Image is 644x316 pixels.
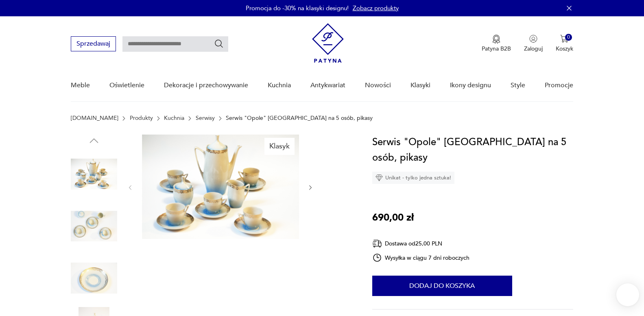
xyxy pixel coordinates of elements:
[71,255,117,301] img: Zdjęcie produktu Serwis "Opole" Tułowice na 5 osób, pikasy
[71,70,90,101] a: Meble
[164,115,184,122] a: Kuchnia
[264,138,295,155] div: Klasyk
[529,35,537,43] img: Ikonka użytkownika
[71,115,118,122] a: [DOMAIN_NAME]
[482,35,511,53] button: Patyna B2B
[71,203,117,250] img: Zdjęcie produktu Serwis "Opole" Tułowice na 5 osób, pikasy
[372,172,454,184] div: Unikat - tylko jedna sztuka!
[410,70,430,101] a: Klasyki
[372,276,512,296] button: Dodaj do koszyka
[365,70,391,101] a: Nowości
[372,239,470,249] div: Dostawa od 25,00 PLN
[492,35,500,44] img: Ikona medalu
[312,23,344,63] img: Patyna - sklep z meblami i dekoracjami vintage
[482,45,511,53] p: Patyna B2B
[450,70,491,101] a: Ikony designu
[511,70,525,101] a: Style
[71,36,116,51] button: Sprzedawaj
[375,174,383,181] img: Ikona diamentu
[565,34,572,41] div: 0
[130,115,153,122] a: Produkty
[109,70,144,101] a: Oświetlenie
[556,45,573,53] p: Koszyk
[482,35,511,53] a: Ikona medaluPatyna B2B
[372,253,470,263] div: Wysyłka w ciągu 7 dni roboczych
[353,4,399,12] a: Zobacz produkty
[164,70,248,101] a: Dekoracje i przechowywanie
[556,35,573,53] button: 0Koszyk
[196,115,215,122] a: Serwisy
[524,35,543,53] button: Zaloguj
[226,115,373,122] p: Serwis "Opole" [GEOGRAPHIC_DATA] na 5 osób, pikasy
[560,35,568,43] img: Ikona koszyka
[268,70,291,101] a: Kuchnia
[71,151,117,197] img: Zdjęcie produktu Serwis "Opole" Tułowice na 5 osób, pikasy
[71,42,116,47] a: Sprzedawaj
[372,210,414,225] p: 690,00 zł
[372,239,382,249] img: Ikona dostawy
[246,4,349,12] p: Promocja do -30% na klasyki designu!
[310,70,345,101] a: Antykwariat
[524,45,543,53] p: Zaloguj
[214,39,224,49] button: Szukaj
[142,135,299,239] img: Zdjęcie produktu Serwis "Opole" Tułowice na 5 osób, pikasy
[372,135,573,166] h1: Serwis "Opole" [GEOGRAPHIC_DATA] na 5 osób, pikasy
[616,283,639,306] iframe: Smartsupp widget button
[545,70,573,101] a: Promocje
